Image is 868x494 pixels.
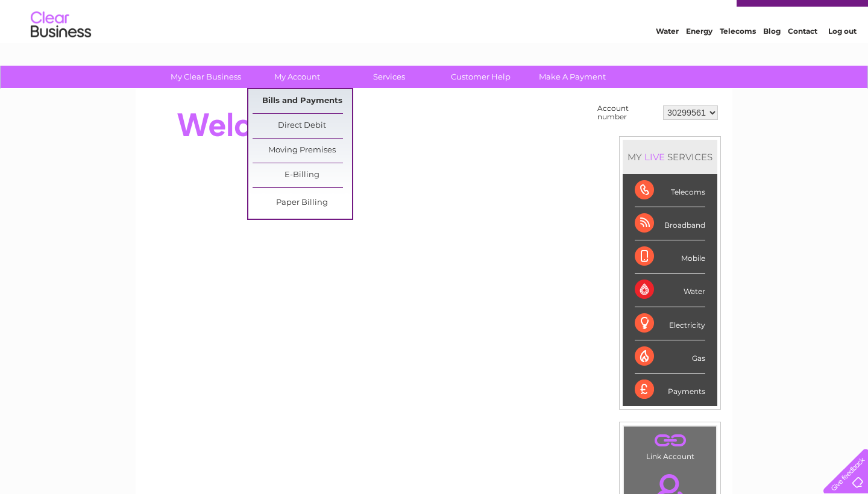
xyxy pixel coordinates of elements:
[253,89,352,113] a: Bills and Payments
[763,51,781,60] a: Blog
[828,51,857,60] a: Log out
[642,151,667,163] div: LIVE
[253,191,352,215] a: Paper Billing
[635,207,705,240] div: Broadband
[627,430,713,451] a: .
[788,51,817,60] a: Contact
[339,66,439,88] a: Services
[623,426,717,464] td: Link Account
[686,51,712,60] a: Energy
[156,66,256,88] a: My Clear Business
[635,374,705,406] div: Payments
[30,31,92,68] img: logo.png
[635,274,705,307] div: Water
[253,114,352,138] a: Direct Debit
[623,140,717,174] div: MY SERVICES
[635,240,705,274] div: Mobile
[594,101,660,124] td: Account number
[635,174,705,207] div: Telecoms
[720,51,756,60] a: Telecoms
[523,66,622,88] a: Make A Payment
[253,139,352,163] a: Moving Premises
[150,7,720,58] div: Clear Business is a trading name of Verastar Limited (registered in [GEOGRAPHIC_DATA] No. 3667643...
[635,340,705,374] div: Gas
[641,6,724,21] a: 0333 014 3131
[253,163,352,187] a: E-Billing
[635,307,705,340] div: Electricity
[656,51,679,60] a: Water
[431,66,530,88] a: Customer Help
[248,66,347,88] a: My Account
